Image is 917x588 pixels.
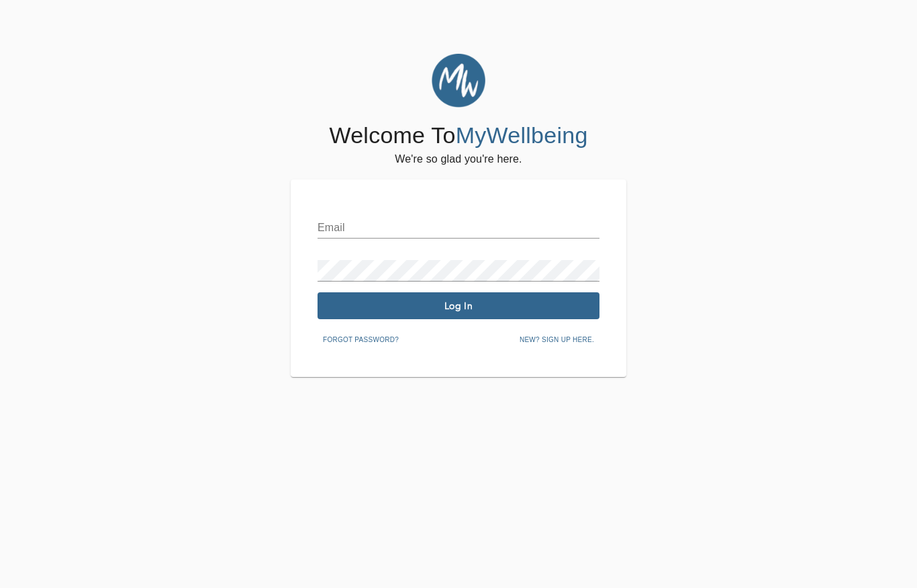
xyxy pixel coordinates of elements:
h4: Welcome To [329,122,587,150]
button: New? Sign up here. [514,330,599,350]
span: Forgot password? [323,334,399,346]
span: Log In [323,300,594,312]
span: MyWellbeing [456,122,588,148]
h6: We're so glad you're here. [395,150,522,169]
img: MyWellbeing [432,54,485,108]
button: Log In [318,292,599,319]
span: New? Sign up here. [520,334,594,346]
button: Forgot password? [318,330,404,350]
a: Forgot password? [318,333,404,344]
